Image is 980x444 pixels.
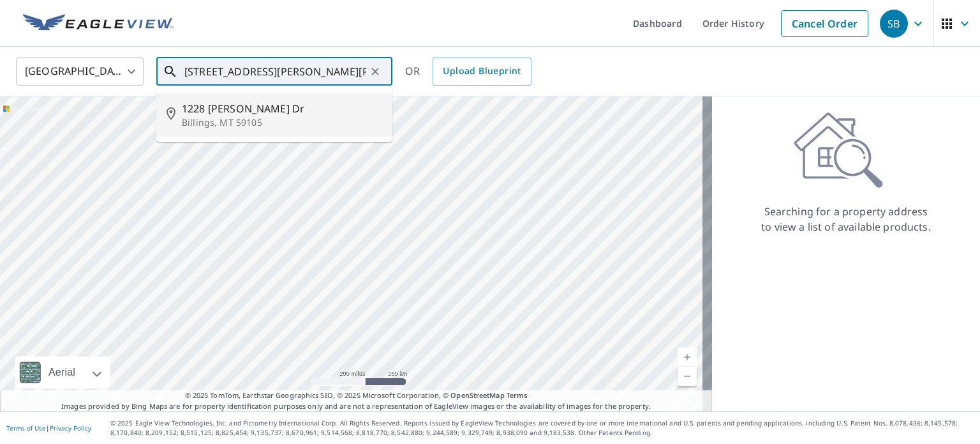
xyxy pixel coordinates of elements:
p: © 2025 Eagle View Technologies, Inc. and Pictometry International Corp. All Rights Reserved. Repo... [110,418,974,438]
span: 1228 [PERSON_NAME] Dr [182,101,382,116]
a: Terms of Use [6,424,46,433]
a: Terms [507,390,528,400]
button: Clear [366,63,384,80]
div: OR [405,57,531,86]
a: Privacy Policy [50,424,91,433]
img: EV Logo [23,14,174,33]
input: Search by address or latitude-longitude [184,54,366,89]
p: Searching for a property address to view a list of available products. [761,204,932,234]
div: Aerial [45,356,79,388]
p: | [6,424,91,432]
a: Cancel Order [781,10,868,37]
div: [GEOGRAPHIC_DATA] [16,54,144,89]
span: © 2025 TomTom, Earthstar Geographics SIO, © 2025 Microsoft Corporation, © [185,390,528,401]
span: Upload Blueprint [443,63,521,79]
p: Billings, MT 59105 [182,116,382,129]
a: Current Level 5, Zoom In [678,348,697,367]
div: SB [880,10,908,38]
a: OpenStreetMap [450,390,504,400]
div: Aerial [15,356,110,388]
a: Upload Blueprint [433,57,531,86]
a: Current Level 5, Zoom Out [678,367,697,386]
